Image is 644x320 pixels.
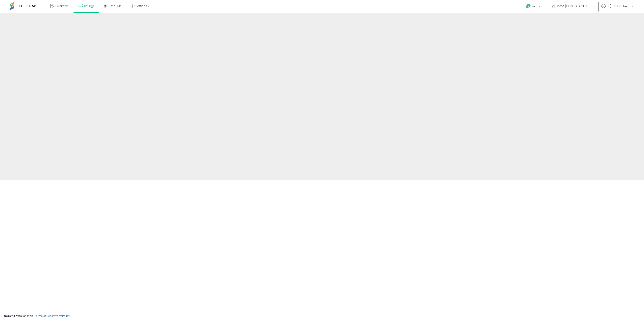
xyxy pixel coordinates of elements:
a: Hi [PERSON_NAME] [601,4,634,13]
span: Listings [84,4,95,8]
span: Hi [PERSON_NAME] [607,4,631,8]
span: Libros [DEMOGRAPHIC_DATA] [556,4,592,8]
span: Help [532,5,537,8]
span: DataHub [108,4,121,8]
i: Get Help [526,4,531,9]
span: Overview [55,4,68,8]
a: Help [523,1,544,13]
